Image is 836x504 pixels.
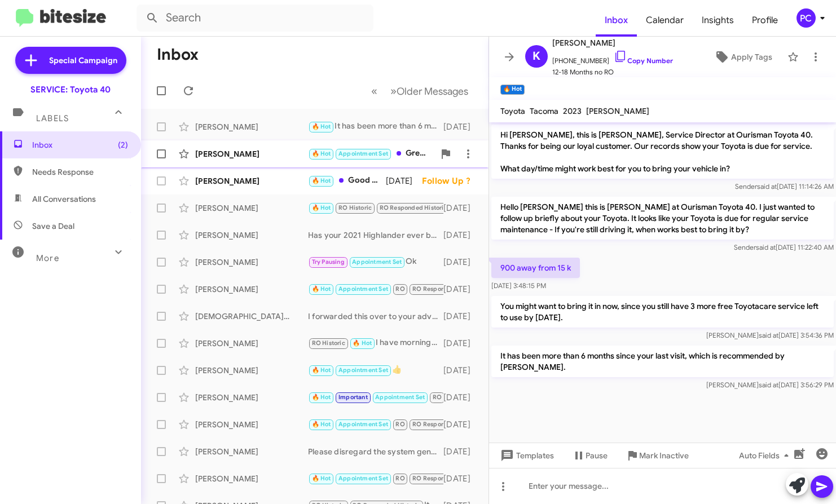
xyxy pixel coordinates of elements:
span: Appointment Set [375,394,425,401]
a: Insights [693,4,743,37]
div: Thank you [308,201,443,214]
span: RO Responded [412,475,456,482]
span: RO [395,475,404,482]
div: Good morning! [308,174,386,187]
span: Templates [498,445,554,466]
span: 🔥 Hot [312,421,331,428]
span: « [371,84,377,98]
a: Inbox [596,4,637,37]
div: [DATE] [443,257,479,268]
span: 🔥 Hot [312,475,331,482]
div: [DATE] [443,392,479,403]
div: [PERSON_NAME] [195,473,308,484]
div: [PERSON_NAME] [195,202,308,214]
span: Tacoma [530,106,558,116]
div: [DATE] [386,175,422,187]
div: Has your 2021 Highlander ever been here before, I don't see it under your name or number? [308,229,443,241]
div: [DATE] [443,121,479,132]
span: [DATE] 3:48:15 PM [491,281,546,290]
div: [PERSON_NAME] [195,229,308,241]
span: All Conversations [32,193,96,205]
small: 🔥 Hot [500,85,525,95]
span: RO Responded Historic [380,204,447,211]
span: said at [757,182,777,191]
span: said at [759,331,778,339]
div: [PERSON_NAME] [195,419,308,430]
div: I have morning and afternoon [DATE], is there a time you would prefer? Also, would you prefer to ... [308,337,443,350]
div: My pleasure! [308,418,443,431]
div: [PERSON_NAME] [195,257,308,268]
span: Older Messages [397,85,468,98]
nav: Page navigation example [365,79,475,103]
div: [PERSON_NAME] [195,392,308,403]
button: Auto Fields [730,445,802,466]
button: Next [384,79,475,103]
span: Mark Inactive [639,445,689,466]
h1: Inbox [157,46,199,64]
span: Needs Response [32,166,128,178]
div: [DATE] [443,446,479,457]
div: [DATE] [443,284,479,295]
button: Pause [563,445,617,466]
div: [PERSON_NAME] [195,175,308,187]
div: Great, we look forward to seeing you then. [308,282,443,295]
span: 🔥 Hot [312,150,331,157]
div: It has been more than 6 months since your last visit, which is recommended by [PERSON_NAME]. [308,120,443,133]
div: [PERSON_NAME] [195,148,308,160]
span: Appointment Set [338,285,388,293]
button: Templates [489,445,563,466]
span: » [390,84,397,98]
span: 🔥 Hot [312,366,331,374]
div: [DATE] [443,473,479,484]
p: You might want to bring it in now, since you still have 3 more free Toyotacare service left to us... [491,296,834,328]
a: Calendar [637,4,693,37]
div: [PERSON_NAME] [195,284,308,295]
span: 2023 [563,106,582,116]
div: [DATE] [443,202,479,214]
p: Hello [PERSON_NAME] this is [PERSON_NAME] at Ourisman Toyota 40. I just wanted to follow up brief... [491,197,834,240]
span: [PERSON_NAME] [552,36,673,50]
div: PC [797,8,816,28]
div: SERVICE: Toyota 40 [30,84,111,95]
span: Save a Deal [32,220,74,232]
button: Previous [364,79,384,103]
div: [DATE] [443,365,479,376]
div: Ok [308,255,443,268]
a: Special Campaign [15,47,126,74]
span: said at [759,381,778,389]
span: RO Historic [312,339,345,347]
span: 12-18 Months no RO [552,67,673,78]
input: Search [137,5,373,32]
span: Try Pausing [312,258,345,266]
a: Copy Number [614,56,673,65]
span: Special Campaign [49,55,117,66]
div: [PERSON_NAME] [195,365,308,376]
span: Appointment Set [338,475,388,482]
span: 🔥 Hot [312,204,331,211]
span: Auto Fields [739,445,793,466]
div: Great, we look forward to seeing you [DATE][DATE] 9:40 [308,147,434,160]
div: [PERSON_NAME] [195,446,308,457]
span: [PERSON_NAME] [DATE] 3:54:36 PM [706,331,834,339]
div: [PERSON_NAME] [195,338,308,349]
span: [PHONE_NUMBER] [552,50,673,67]
span: Inbox [32,139,128,151]
span: Pause [586,445,608,466]
span: More [36,253,59,263]
a: Profile [743,4,787,37]
div: 👍 [308,364,443,377]
div: We look forward to seeing you? [308,391,443,404]
button: PC [787,8,824,28]
div: I forwarded this over to your advisor, they should reach out with pricing [308,311,443,322]
div: Please disregard the system generated text message then, it was probably too soon for it to have ... [308,446,443,457]
p: 900 away from 15 k [491,258,580,278]
span: Sender [DATE] 11:14:26 AM [735,182,834,191]
div: Follow Up ? [422,175,479,187]
div: [DATE] [443,229,479,241]
div: Not a problem, I forwarded this over to your advisor. They should be reaching out to you shortly [308,472,443,485]
span: Appointment Set [338,421,388,428]
div: [DATE] [443,311,479,322]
